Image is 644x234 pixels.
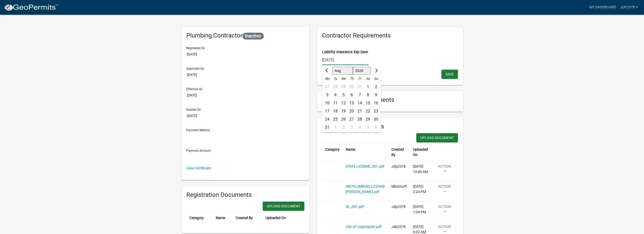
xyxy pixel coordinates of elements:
div: Sa [364,75,372,83]
div: 31 [356,83,364,91]
div: 21 [356,107,364,115]
td: [DATE] 10:46 AM [410,161,431,181]
div: Saturday, September 5, 2026 [364,123,372,131]
div: 27 [348,115,356,123]
div: 12 [339,99,348,107]
div: 3 [323,91,331,99]
div: 4 [356,123,364,131]
div: 14 [356,99,364,107]
button: Upload Document [263,202,304,211]
div: 18 [331,107,339,115]
div: Saturday, August 15, 2026 [364,99,372,107]
div: Friday, August 21, 2026 [356,107,364,115]
div: Thursday, August 27, 2026 [348,115,356,123]
div: Wednesday, August 5, 2026 [339,91,348,99]
div: 13 [348,99,356,107]
div: Tuesday, July 28, 2026 [331,83,339,91]
div: 7 [356,91,364,99]
div: 26 [339,115,348,123]
th: Category [322,144,343,161]
button: Action [434,184,455,197]
div: 2 [339,123,348,131]
div: Sunday, August 23, 2026 [372,107,380,115]
div: Sunday, August 16, 2026 [372,99,380,107]
div: 23 [372,107,380,115]
div: 15 [364,99,372,107]
div: Mo [323,75,331,83]
div: 27 [323,83,331,91]
div: 17 [323,107,331,115]
label: Liability Insurance Exp Date [322,50,368,54]
div: Tuesday, September 1, 2026 [331,123,339,131]
div: Thursday, August 20, 2026 [348,107,356,115]
div: 1 [364,83,372,91]
div: 9 [372,91,380,99]
wm-modal-confirm: New Document [263,202,304,212]
div: 28 [331,83,339,91]
div: 1 [331,123,339,131]
a: City of Logansport.pdf [346,225,382,229]
div: Friday, September 4, 2026 [356,123,364,131]
div: 4 [331,91,339,99]
div: 19 [339,107,348,115]
a: STATE LICENSE_001.pdf [346,164,384,168]
div: Su [372,75,380,83]
div: Saturday, August 8, 2026 [364,91,372,99]
h6: Contractor Documents [322,123,458,130]
div: Saturday, August 1, 2026 [364,83,372,91]
th: Category [186,212,213,224]
button: Next month [373,67,379,75]
a: Jdp2378 [618,3,640,12]
div: Wednesday, August 26, 2026 [339,115,348,123]
div: 3 [348,123,356,131]
div: 28 [356,115,364,123]
div: Saturday, August 29, 2026 [364,115,372,123]
div: Wednesday, July 29, 2026 [339,83,348,91]
div: 31 [323,123,331,131]
div: Thursday, August 6, 2026 [348,91,356,99]
div: Fr [356,75,364,83]
div: 5 [364,123,372,131]
div: Sunday, August 2, 2026 [372,83,380,91]
span: Inactive [242,33,264,40]
div: Wednesday, August 19, 2026 [339,107,348,115]
div: 22 [364,107,372,115]
div: Tuesday, August 11, 2026 [331,99,339,107]
input: mm/dd/yyyy [322,55,369,65]
div: Monday, August 10, 2026 [323,99,331,107]
a: My Dashboard [587,3,618,12]
a: IND PLUMBING LICENSE [PERSON_NAME].pdf [346,184,385,194]
div: 20 [348,107,356,115]
button: Upload Document [416,133,458,142]
div: 29 [364,115,372,123]
div: Saturday, August 22, 2026 [364,107,372,115]
div: 6 [348,91,356,99]
span: Save [445,72,454,76]
select: Select year [353,67,371,74]
div: Monday, August 24, 2026 [323,115,331,123]
td: Mbottorff [388,181,410,201]
th: Uploaded On [410,144,431,161]
div: Wednesday, September 2, 2026 [339,123,348,131]
div: Friday, August 14, 2026 [356,99,364,107]
div: 8 [364,91,372,99]
button: Action [434,204,455,217]
div: Thursday, September 3, 2026 [348,123,356,131]
div: 24 [323,115,331,123]
div: Sunday, August 9, 2026 [372,91,380,99]
div: Sunday, September 6, 2026 [372,123,380,131]
th: Uploaded On [262,212,296,224]
div: 30 [348,83,356,91]
th: Name [213,212,233,224]
th: Name [343,144,388,161]
div: Tuesday, August 25, 2026 [331,115,339,123]
div: 16 [372,99,380,107]
div: 30 [372,115,380,123]
div: 25 [331,115,339,123]
div: Tu [331,75,339,83]
div: Wednesday, August 12, 2026 [339,99,348,107]
th: Created By [233,212,262,224]
div: Thursday, July 30, 2026 [348,83,356,91]
h6: Registration Documents [186,191,304,199]
td: Jdp2378 [388,161,410,181]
